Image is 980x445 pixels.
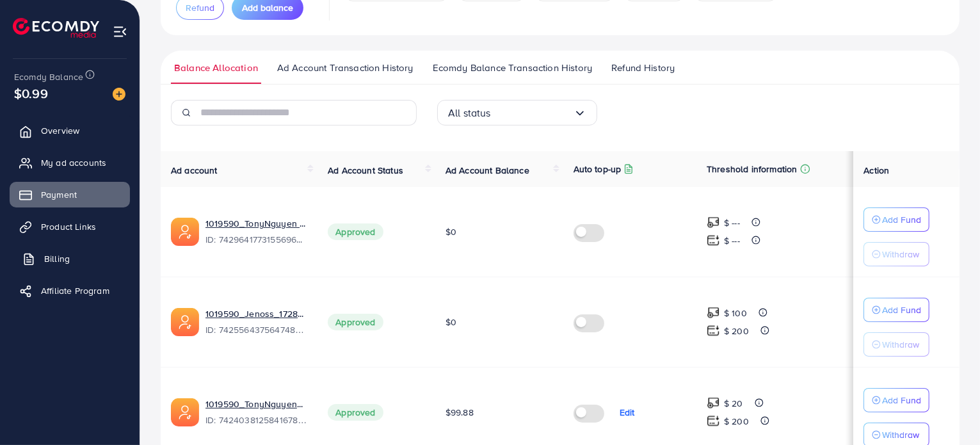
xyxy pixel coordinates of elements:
[433,61,592,75] span: Ecomdy Balance Transaction History
[205,217,307,247] div: <span class='underline'>1019590_TonyNguyen 02_1729848288567</span></br>7429641773155696656
[174,61,258,75] span: Balance Allocation
[205,398,307,427] div: <span class='underline'>1019590_TonyNguyen_1728543578541</span></br>7424038125841678353
[707,306,720,320] img: top-up amount
[724,396,743,411] p: $ 20
[864,164,889,177] span: Action
[171,164,218,177] span: Ad account
[205,414,307,426] span: ID: 7424038125841678353
[328,223,383,240] span: Approved
[10,246,130,271] a: Billing
[328,164,403,177] span: Ad Account Status
[882,427,919,442] p: Withdraw
[113,88,125,101] img: image
[13,18,99,38] img: logo
[707,414,720,428] img: top-up amount
[574,161,622,177] p: Auto top-up
[186,1,214,14] span: Refund
[205,307,307,337] div: <span class='underline'>1019590_Jenoss_1728898947670</span></br>7425564375647485969
[707,324,720,337] img: top-up amount
[14,84,48,102] span: $0.99
[205,398,307,410] a: 1019590_TonyNguyen_1728543578541
[205,233,307,246] span: ID: 7429641773155696656
[41,156,106,169] span: My ad accounts
[10,214,130,239] a: Product Links
[277,61,414,75] span: Ad Account Transaction History
[864,332,929,357] button: Withdraw
[724,215,740,231] p: $ ---
[113,24,127,39] img: menu
[724,323,749,339] p: $ 200
[446,164,529,177] span: Ad Account Balance
[446,225,456,238] span: $0
[707,161,797,177] p: Threshold information
[41,124,79,137] span: Overview
[10,278,130,303] a: Affiliate Program
[882,337,919,352] p: Withdraw
[707,216,720,229] img: top-up amount
[864,242,929,266] button: Withdraw
[707,396,720,410] img: top-up amount
[44,252,70,265] span: Billing
[446,316,456,328] span: $0
[437,100,597,125] div: Search for option
[926,387,970,435] iframe: Chat
[205,307,307,320] a: 1019590_Jenoss_1728898947670
[171,398,199,426] img: ic-ads-acc.e4c84228.svg
[171,218,199,246] img: ic-ads-acc.e4c84228.svg
[328,404,383,421] span: Approved
[724,233,740,248] p: $ ---
[171,308,199,336] img: ic-ads-acc.e4c84228.svg
[328,314,383,330] span: Approved
[10,182,130,207] a: Payment
[242,1,293,14] span: Add balance
[446,406,474,419] span: $99.88
[707,234,720,247] img: top-up amount
[882,247,919,262] p: Withdraw
[864,388,929,412] button: Add Fund
[491,103,574,123] input: Search for option
[620,405,635,420] p: Edit
[14,70,83,83] span: Ecomdy Balance
[448,103,491,123] span: All status
[41,188,77,201] span: Payment
[10,150,130,175] a: My ad accounts
[41,284,109,297] span: Affiliate Program
[724,305,747,321] p: $ 100
[864,207,929,232] button: Add Fund
[882,392,921,408] p: Add Fund
[724,414,749,429] p: $ 200
[611,61,675,75] span: Refund History
[10,118,130,143] a: Overview
[882,212,921,227] p: Add Fund
[864,298,929,322] button: Add Fund
[41,220,96,233] span: Product Links
[205,217,307,230] a: 1019590_TonyNguyen 02_1729848288567
[882,302,921,318] p: Add Fund
[205,323,307,336] span: ID: 7425564375647485969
